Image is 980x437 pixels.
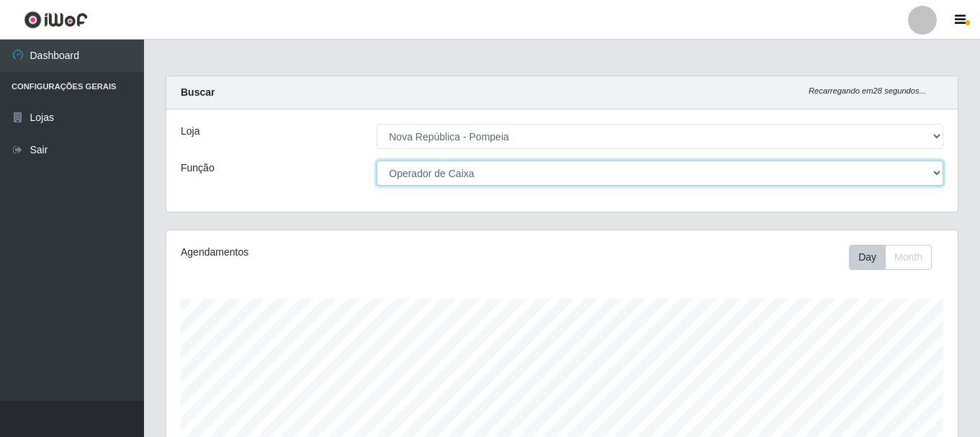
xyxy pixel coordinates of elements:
[849,245,932,270] div: First group
[849,245,943,270] div: Toolbar with button groups
[181,245,486,260] div: Agendamentos
[181,124,199,139] label: Loja
[24,11,88,29] img: CoreUI Logo
[181,86,215,98] strong: Buscar
[849,245,886,270] button: Day
[885,245,932,270] button: Month
[181,161,215,176] label: Função
[809,86,926,95] i: Recarregando em 28 segundos...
